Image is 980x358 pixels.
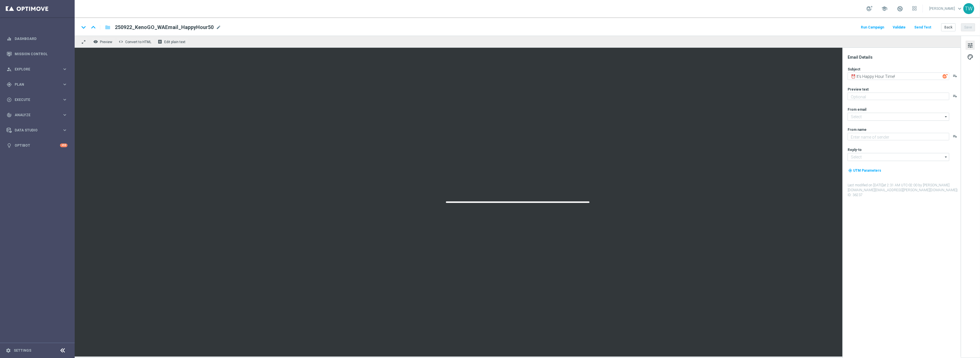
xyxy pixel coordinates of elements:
[14,349,31,352] a: Settings
[7,67,12,72] i: person_search
[961,23,975,31] button: Save
[7,112,62,118] div: Analyze
[848,167,882,174] button: my_location UTM Parameters
[93,39,98,44] i: remove_red_eye
[7,67,62,72] div: Explore
[62,82,67,87] i: keyboard_arrow_right
[881,5,888,12] span: school
[15,113,62,117] span: Analyze
[860,24,885,31] button: Run Campaign
[119,39,123,44] span: code
[848,87,869,92] label: Preview text
[7,82,12,87] i: gps_fixed
[15,83,62,86] span: Plan
[848,127,867,132] label: From name
[6,348,11,353] i: settings
[941,23,956,31] button: Back
[62,127,67,133] i: keyboard_arrow_right
[104,23,111,32] button: folder
[15,129,62,132] span: Data Studio
[7,97,12,102] i: play_circle_outline
[966,41,975,50] button: tune
[848,148,862,152] label: Reply-to
[6,67,68,72] button: person_search Explore keyboard_arrow_right
[115,24,214,31] span: 250922_KenoGO_WAEmail_HappyHour50
[62,112,67,118] i: keyboard_arrow_right
[7,128,62,133] div: Data Studio
[848,183,960,197] label: Last modified on [DATE] at 2:31 AM UTC-02:00 by [PERSON_NAME][DOMAIN_NAME][EMAIL_ADDRESS][PERSON_...
[216,25,221,30] span: mode_edit
[848,107,866,112] label: From email
[953,94,957,98] button: playlist_add
[7,82,62,87] div: Plan
[92,38,115,45] button: remove_red_eye Preview
[15,98,62,102] span: Execute
[6,113,68,117] button: track_changes Analyze keyboard_arrow_right
[15,138,60,153] a: Optibot
[953,134,957,139] button: playlist_add
[853,169,881,173] span: UTM Parameters
[913,24,932,31] button: Send Test
[7,97,62,102] div: Execute
[6,143,68,148] button: lightbulb Optibot +10
[7,112,12,118] i: track_changes
[117,38,154,45] button: code Convert to HTML
[60,143,67,147] div: +10
[6,52,68,56] button: Mission Control
[943,153,949,161] i: arrow_drop_down
[929,4,963,13] a: [PERSON_NAME]keyboard_arrow_down
[943,74,948,79] img: optiGenie.svg
[848,113,949,121] input: Select
[79,23,88,32] i: keyboard_arrow_down
[6,128,68,133] button: Data Studio keyboard_arrow_right
[7,36,12,41] i: equalizer
[156,38,188,45] button: receipt Edit plain text
[967,42,973,49] span: tune
[953,74,957,78] button: playlist_add
[125,40,151,44] span: Convert to HTML
[7,46,67,62] div: Mission Control
[943,113,949,120] i: arrow_drop_down
[7,31,67,46] div: Dashboard
[6,82,68,87] button: gps_fixed Plan keyboard_arrow_right
[6,37,68,41] button: equalizer Dashboard
[966,52,975,61] button: palette
[62,97,67,102] i: keyboard_arrow_right
[15,31,67,46] a: Dashboard
[6,97,68,102] button: play_circle_outline Execute keyboard_arrow_right
[956,5,963,12] span: keyboard_arrow_down
[967,53,973,61] span: palette
[164,40,185,44] span: Edit plain text
[7,143,12,148] i: lightbulb
[15,68,62,71] span: Explore
[62,66,67,72] i: keyboard_arrow_right
[848,67,860,72] label: Subject
[158,39,162,44] i: receipt
[100,40,112,44] span: Preview
[7,138,67,153] div: Optibot
[848,55,960,60] div: Email Details
[893,25,906,29] span: Validate
[848,169,852,173] i: my_location
[892,24,906,31] button: Validate
[963,3,974,14] div: TW
[89,23,98,32] i: keyboard_arrow_up
[105,24,111,31] i: folder
[848,153,949,161] input: Select
[15,46,67,62] a: Mission Control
